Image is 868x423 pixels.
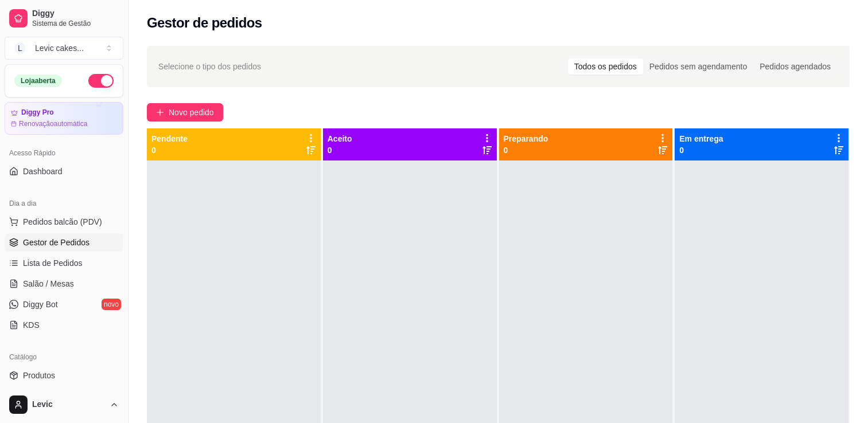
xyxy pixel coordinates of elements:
p: Em entrega [679,133,723,144]
button: Select a team [5,37,123,60]
span: Levic [32,399,105,410]
span: Produtos [23,370,55,381]
span: Gestor de Pedidos [23,237,89,248]
p: 0 [504,144,548,156]
a: Diggy ProRenovaçãoautomática [5,102,123,135]
button: Levic [5,391,123,418]
span: Selecione o tipo dos pedidos [158,60,261,73]
span: Diggy [32,9,119,19]
p: 0 [679,144,723,156]
div: Catálogo [5,348,123,366]
span: plus [156,108,164,116]
span: Lista de Pedidos [23,257,83,269]
p: Preparando [504,133,548,144]
span: Diggy Bot [23,299,58,310]
div: Acesso Rápido [5,144,123,162]
p: Pendente [151,133,188,144]
span: Pedidos balcão (PDV) [23,216,102,228]
div: Dia a dia [5,194,123,213]
div: Pedidos agendados [753,58,837,75]
a: Lista de Pedidos [5,254,123,272]
a: Produtos [5,366,123,385]
div: Levic cakes ... [35,42,84,54]
button: Novo pedido [147,103,223,122]
a: Gestor de Pedidos [5,233,123,252]
span: L [14,42,26,54]
a: Dashboard [5,162,123,181]
span: Salão / Mesas [23,278,74,289]
p: 0 [328,144,352,156]
p: Aceito [328,133,352,144]
p: 0 [151,144,188,156]
div: Pedidos sem agendamento [643,58,753,75]
a: Salão / Mesas [5,275,123,293]
button: Pedidos balcão (PDV) [5,213,123,231]
span: Sistema de Gestão [32,19,119,28]
article: Diggy Pro [21,108,54,117]
a: Diggy Botnovo [5,295,123,314]
span: KDS [23,319,40,331]
a: KDS [5,316,123,334]
button: Alterar Status [88,74,114,88]
div: Loja aberta [14,75,62,87]
div: Todos os pedidos [568,58,643,75]
span: Novo pedido [169,106,214,119]
h2: Gestor de pedidos [147,14,262,32]
article: Renovação automática [19,119,87,128]
span: Dashboard [23,166,63,177]
a: DiggySistema de Gestão [5,5,123,32]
